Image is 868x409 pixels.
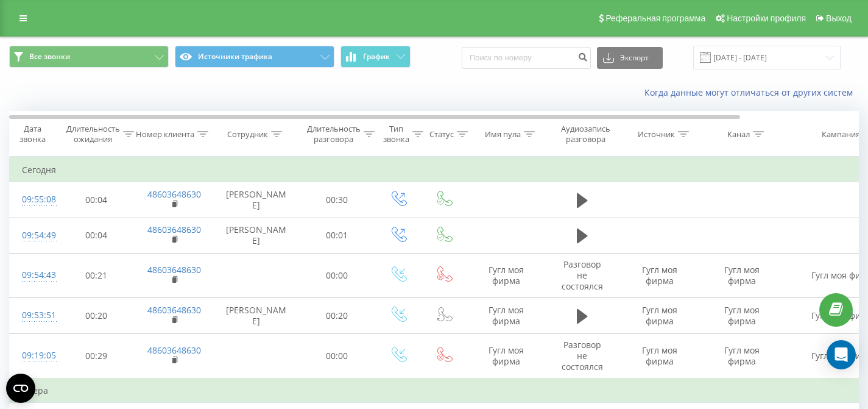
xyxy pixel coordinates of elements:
a: 48603648630 [147,344,201,356]
button: График [340,46,411,68]
div: Дата звонка [10,124,55,144]
td: 00:00 [299,333,375,379]
a: 48603648630 [147,224,201,235]
td: Гугл моя фирма [619,298,701,333]
a: Когда данные могут отличаться от других систем [644,87,859,98]
td: 00:20 [58,298,135,333]
td: [PERSON_NAME] [214,182,299,218]
td: Гугл моя фирма [467,253,546,298]
div: Кампания [822,129,860,140]
div: Длительность ожидания [66,124,120,144]
div: Канал [727,129,750,140]
a: 48603648630 [147,264,201,276]
div: Длительность разговора [307,124,361,144]
td: Гугл моя фирма [467,298,546,333]
span: Разговор не состоялся [562,258,603,292]
button: Open CMP widget [6,374,35,403]
td: 00:04 [58,182,135,218]
td: Гугл моя фирма [701,333,783,379]
td: [PERSON_NAME] [214,298,299,333]
div: 09:54:49 [22,224,46,247]
td: 00:29 [58,333,135,379]
td: 00:20 [299,298,375,333]
div: Источник [638,129,675,140]
td: 00:01 [299,218,375,253]
td: 00:00 [299,253,375,298]
div: Open Intercom Messenger [827,340,856,369]
span: График [363,52,390,61]
span: Разговор не состоялся [562,339,603,372]
td: [PERSON_NAME] [214,218,299,253]
div: 09:19:05 [22,344,46,368]
span: Все звонки [29,52,70,62]
td: 00:04 [58,218,135,253]
div: Аудиозапись разговора [556,124,615,144]
span: Настройки профиля [727,13,806,23]
button: Экспорт [597,47,663,69]
td: Гугл моя фирма [619,253,701,298]
div: 09:55:08 [22,188,46,212]
div: Сотрудник [227,129,268,140]
div: Тип звонка [383,124,409,144]
td: Гугл моя фирма [467,333,546,379]
a: 48603648630 [147,188,201,200]
td: 00:21 [58,253,135,298]
td: Гугл моя фирма [701,298,783,333]
td: Гугл моя фирма [619,333,701,379]
div: Номер клиента [136,129,194,140]
div: 09:53:51 [22,304,46,327]
div: 09:54:43 [22,263,46,287]
span: Выход [826,13,852,23]
button: Все звонки [9,46,169,68]
span: Реферальная программа [605,13,705,23]
div: Имя пула [485,129,521,140]
div: Статус [429,129,454,140]
a: 48603648630 [147,304,201,316]
td: 00:30 [299,182,375,218]
button: Источники трафика [175,46,334,68]
input: Поиск по номеру [462,47,591,69]
td: Гугл моя фирма [701,253,783,298]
